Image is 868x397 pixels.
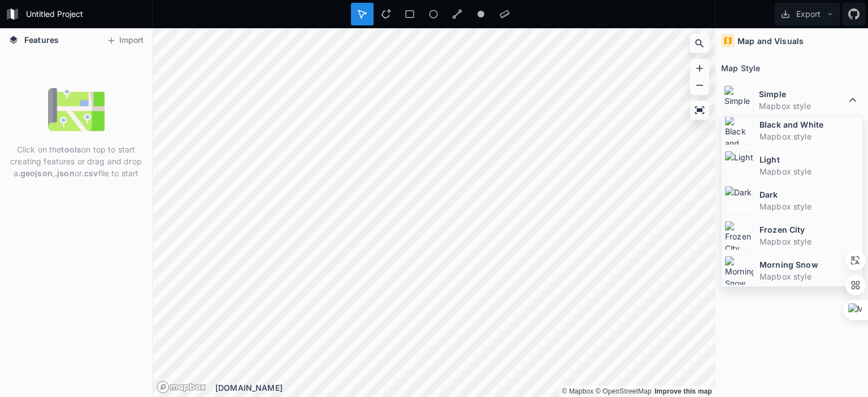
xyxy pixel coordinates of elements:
dt: Dark [759,189,860,200]
h4: Map and Visuals [737,35,804,47]
span: Features [24,34,59,46]
dt: Black and White [759,119,860,130]
dd: Mapbox style [759,271,860,282]
dd: Mapbox style [759,165,860,177]
p: Click on the on top to start creating features or drag and drop a , or file to start [8,143,144,179]
dd: Mapbox style [759,200,860,212]
dt: Frozen City [759,224,860,235]
dd: Mapbox style [759,235,860,247]
a: Mapbox logo [157,381,206,394]
dd: Mapbox style [759,100,846,112]
img: Morning Snow [724,256,754,285]
img: empty [48,81,105,138]
strong: .csv [82,168,98,178]
img: Dark [724,186,754,215]
img: Black and White [724,116,754,145]
button: Export [775,3,840,25]
dt: Light [759,154,860,165]
a: OpenStreetMap [596,387,652,395]
strong: .geojson [18,168,53,178]
dt: Morning Snow [759,259,860,271]
strong: .json [55,168,75,178]
a: Map feedback [654,387,712,395]
button: Import [101,32,149,50]
h2: Map Style [721,59,760,77]
div: [DOMAIN_NAME] [215,382,715,394]
img: Light [724,151,754,180]
a: Mapbox [562,387,593,395]
img: Simple [724,85,753,115]
img: Frozen City [724,221,754,250]
strong: tools [61,145,81,154]
dt: Simple [759,88,846,100]
dd: Mapbox style [759,130,860,142]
